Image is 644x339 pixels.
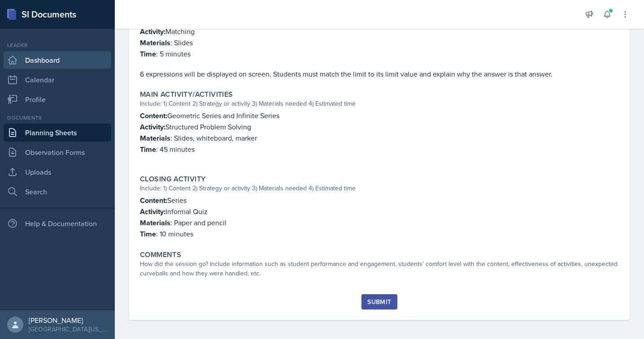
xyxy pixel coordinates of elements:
strong: Time [140,144,156,154]
a: Profile [4,90,111,108]
div: Include: 1) Content 2) Strategy or activity 3) Materials needed 4) Estimated time [140,184,619,193]
strong: Activity: [140,206,165,217]
label: Comments [140,250,181,259]
a: Calendar [4,71,111,89]
label: Main Activity/Activities [140,90,233,99]
div: Help & Documentation [4,215,111,232]
p: : Slides, whiteboard, marker [140,133,619,144]
strong: Activity: [140,26,165,37]
a: Uploads [4,163,111,181]
p: 6 expressions will be displayed on screen. Students must match the limit to its limit value and e... [140,69,619,79]
a: Search [4,183,111,201]
div: Submit [367,298,391,305]
strong: Time [140,49,156,59]
div: Include: 1) Content 2) Strategy or activity 3) Materials needed 4) Estimated time [140,99,619,108]
p: Series [140,195,619,206]
a: Planning Sheets [4,124,111,142]
strong: Materials [140,133,170,143]
strong: Content: [140,111,167,121]
div: Leader [4,41,111,49]
strong: Activity: [140,122,165,132]
p: : 5 minutes [140,48,619,60]
button: Submit [361,294,397,309]
label: Closing Activity [140,175,205,184]
strong: Content: [140,195,167,206]
strong: Time [140,229,156,239]
p: : 45 minutes [140,144,619,155]
p: Matching [140,26,619,37]
strong: Materials [140,218,170,228]
p: Structured Problem Solving [140,121,619,133]
p: Informal Quiz [140,206,619,217]
p: : Paper and pencil [140,217,619,228]
div: [GEOGRAPHIC_DATA][US_STATE] in [GEOGRAPHIC_DATA] [29,325,108,334]
p: Geometric Series and Infinite Series [140,110,619,121]
a: Dashboard [4,51,111,69]
div: How did the session go? Include information such as student performance and engagement, students'... [140,259,619,278]
div: [PERSON_NAME] [29,316,108,325]
p: : Slides [140,37,619,48]
strong: Materials [140,38,170,48]
p: : 10 minutes [140,228,619,240]
a: Observation Forms [4,143,111,161]
div: Documents [4,114,111,122]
